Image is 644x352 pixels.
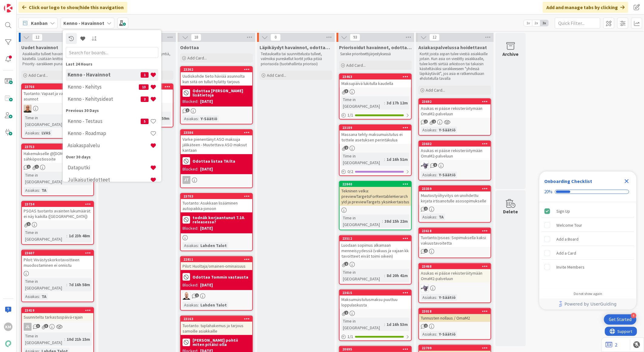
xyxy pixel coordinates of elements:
span: 13 [139,84,149,90]
span: 1 [433,163,437,167]
div: Open Get Started checklist, remaining modules: 4 [604,314,636,325]
div: 23463Maksupäivä lukitulla kaudella [340,74,411,87]
div: 23618 [422,229,491,233]
div: JT [183,176,190,184]
div: Asiakas [24,187,39,194]
div: Time in [GEOGRAPHIC_DATA] [24,278,66,291]
div: Tuotanto: tuplahakemus ja tarjous samoille asiakkaille [181,322,252,335]
div: Suunniteltu tarkastuspäivä-rajain [22,313,93,321]
div: Asiakas [421,294,436,301]
span: Add Card... [187,55,207,61]
span: : [436,331,437,337]
div: KM [4,323,12,331]
input: Search for boards... [66,47,158,58]
div: 22811Pilot: Huoltaja/omainen-ominaisuus [181,257,252,270]
div: Add a Card [556,249,576,257]
span: : [198,242,199,249]
span: 2x [532,20,540,26]
div: Time in [GEOGRAPHIC_DATA] [341,269,384,282]
div: 23692Asukas ei pääse rekisteröitymään OmaM2-palveluun [419,99,491,118]
div: 23362 [181,67,252,72]
div: 23703Tuotanto: Asukkaan lisääminen autopaikka-jonoon [181,194,252,212]
div: 23703 [183,194,252,198]
div: Checklist progress: 20% [544,189,632,195]
div: TA [40,293,48,300]
div: 23692 [422,100,491,104]
div: Y-Säätiö [437,294,457,301]
span: : [66,281,67,288]
div: Asiakas [421,127,436,133]
img: Visit kanbanzone.com [4,4,12,12]
span: 1 [424,324,428,328]
div: 23766Tuotanto: Vapaat ja vapautuvat asunnot [22,84,93,103]
div: 23189 [342,126,411,130]
div: 3d 17h 12m [385,100,409,106]
div: 23419 [22,308,93,313]
div: Do not show again [574,291,602,296]
span: 2 [344,262,348,266]
div: Muutostyöhyvitys on unohdettu kirjata irtisanotulle asosopimukselle [419,191,491,205]
div: Time in [GEOGRAPHIC_DATA] [341,153,384,166]
div: 23463 [340,74,411,80]
input: Quick Filter... [555,18,600,29]
span: 1 [424,249,428,253]
b: todnäk korjaantunut 7.10. releasessa? [193,215,250,224]
div: 4 [631,313,636,318]
span: 1 [424,207,428,211]
span: : [382,218,383,225]
div: Checklist items [539,202,636,287]
div: 23703 [181,194,252,199]
div: 23189Massana tehty maksumuistutus ei tottele asetuksen perintäkulua [340,125,411,144]
div: 23615 [342,291,411,295]
div: 23766 [22,84,93,90]
span: 5 [141,118,149,124]
h4: Kenno - Kehitysideat [68,96,141,102]
h4: Julkaisutiedotteet [68,177,150,183]
div: 23463 [342,75,411,79]
div: 23512 [340,236,411,241]
span: : [436,214,437,220]
span: 1 [195,293,199,297]
p: Asiakkailta tulleet havainnot, jotka pitää käsitellä. Lisätään kriittisiin kortteihin Priority -s... [22,52,93,66]
div: 23163Tuotanto: tuplahakemus ja tarjous samoille asiakkaille [181,316,252,335]
div: Time in [GEOGRAPHIC_DATA] [24,229,66,242]
div: 20% [544,189,552,195]
div: 23607 [22,250,93,256]
div: Add a Card is incomplete. [542,246,634,260]
span: : [198,302,199,308]
p: Sarake prioriteettijärjestyksessä [340,52,411,56]
span: : [66,232,67,239]
div: 23419 [25,308,93,313]
span: : [384,156,385,163]
div: Blocked: [183,98,198,105]
div: Asiakas [421,171,436,178]
div: 23734 [22,201,93,207]
div: 0/2 [340,168,411,175]
div: Checklist Container [539,171,636,310]
span: Support [13,1,28,8]
img: avatar [4,340,12,348]
div: Onboarding Checklist [544,178,592,185]
div: 1d 23h 48m [67,232,92,239]
div: Sign Up is complete. [542,205,634,218]
div: 22811 [181,257,252,262]
b: Odottaa listaa TA:lta [193,159,235,163]
div: Footer [539,299,636,310]
div: Archive [503,50,519,58]
div: Asiakas [183,242,198,249]
span: : [436,294,437,301]
div: 23018Tunnusten nollaus / OmaM2 [419,309,491,322]
div: 1/1 [340,333,411,340]
span: : [39,130,40,136]
div: 23602Asukas ei pääse rekisteröitymään OmaM2-palveluun [419,141,491,160]
span: : [39,187,40,194]
div: LM [419,284,491,292]
span: 1 / 1 [347,112,353,118]
div: 23607 [25,251,93,255]
div: Asukas ei pääse rekisteröitymään OmaM2-palveluun [419,147,491,160]
div: JT [181,176,252,184]
div: 23359 [419,186,491,191]
h4: Asiakaspalvelu [68,142,150,148]
span: 3 [36,324,40,328]
div: 22709 [422,346,491,350]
